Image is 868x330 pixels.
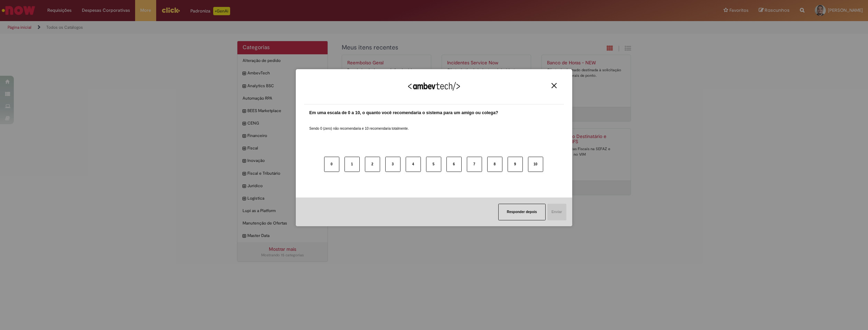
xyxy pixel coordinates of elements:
label: Em uma escala de 0 a 10, o quanto você recomendaria o sistema para um amigo ou colega? [309,110,498,116]
button: Close [549,83,559,89]
button: 6 [446,157,462,172]
button: 8 [487,157,502,172]
button: 0 [324,157,339,172]
label: Sendo 0 (zero) não recomendaria e 10 recomendaria totalmente. [309,118,409,131]
button: 4 [406,157,421,172]
button: 2 [365,157,380,172]
button: 1 [345,157,360,172]
img: Close [551,83,557,88]
button: 9 [508,157,523,172]
button: 10 [528,157,543,172]
button: Responder depois [498,204,546,220]
button: 5 [426,157,441,172]
button: 3 [385,157,400,172]
button: 7 [467,157,482,172]
img: Logo Ambevtech [408,82,460,91]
